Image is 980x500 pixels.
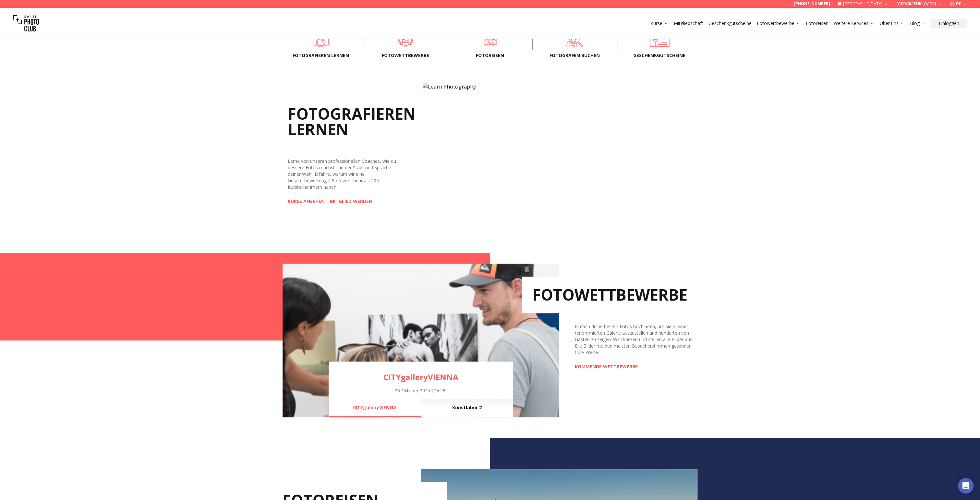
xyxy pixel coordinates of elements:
button: Blog [907,19,928,28]
a: FOTOGRAFEN BUCHEN [543,34,607,47]
h2: FOTOGRAFIEREN LERNEN [288,96,454,148]
div: Einfach deine besten Fotos hochladen, um sie in einer renommierten Galerie auszustellen und hunde... [575,323,698,356]
div: Open Intercom Messenger [958,478,974,494]
a: KURSE ANSEHEN [288,198,325,205]
a: Fotoreisen [458,34,522,47]
a: Geschenkgutscheine [708,20,752,27]
span: Lerne von unseren professionellen Coaches, wie du bessere Fotos machst – in der Stadt und Sprache... [288,158,396,190]
a: Über uns [880,20,905,27]
a: KOMMENDE WETTBEWERBE [575,363,638,370]
a: Fotowettbewerbe [757,20,801,27]
a: Weitere Services [834,20,875,27]
button: Fotoreisen [803,19,831,28]
a: Fotografieren lernen [289,34,353,47]
button: Über uns [877,19,907,28]
a: Kurse [650,20,669,27]
span: Geschenkgutscheine [628,52,691,59]
a: [PHONE_NUMBER] [794,1,830,6]
button: Einloggen [931,19,967,28]
a: Geschenkgutscheine [628,34,691,47]
a: Fotoreisen [806,20,829,27]
a: Blog [910,20,926,27]
button: Kurse [648,19,671,28]
a: Mitgliedschaft [674,20,703,27]
span: Fotografieren lernen [289,52,353,59]
button: Geschenkgutscheine [706,19,754,28]
a: CITYgalleryVIENNA [329,372,513,382]
span: Fotowettbewerbe [374,52,437,59]
div: 23 Oktober 2025 - [DATE] [329,387,513,394]
button: Fotowettbewerbe [754,19,803,28]
a: MITGLIED WERDEN [330,198,372,205]
button: Weitere Services [831,19,877,28]
img: Learn Photography [423,83,693,232]
a: Fotowettbewerbe [374,34,437,47]
span: FOTOGRAFEN BUCHEN [543,52,607,59]
h2: FOTOWETTBEWERBE [522,277,697,313]
span: Fotoreisen [458,52,522,59]
button: CITYgalleryVIENNA [329,399,421,417]
button: Mitgliedschaft [671,19,706,28]
img: Swiss photo club [13,10,39,36]
button: Kunstlabor 2 [421,399,513,417]
img: Learn Photography [283,264,559,417]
